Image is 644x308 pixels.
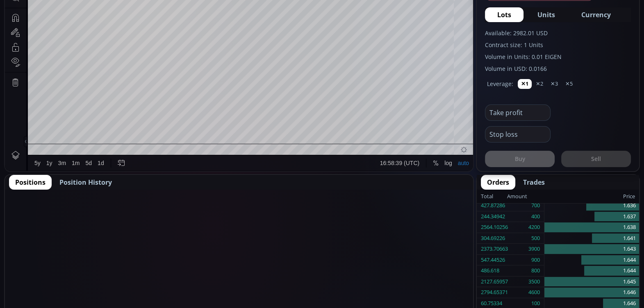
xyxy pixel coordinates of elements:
[525,7,567,22] button: Units
[7,109,14,117] div: 
[547,79,561,89] button: ✕3
[158,20,161,26] div: L
[544,265,639,276] div: 1.644
[544,244,639,255] div: 1.643
[485,41,631,49] label: Contract size: 1 Units
[518,79,532,89] button: ✕1
[528,276,540,287] div: 3500
[47,19,59,26] div: 1h
[544,222,639,233] div: 1.638
[27,29,44,36] div: Volume
[197,20,237,26] div: −0.010 (−0.60%)
[481,265,499,276] div: 486.618
[481,255,505,265] div: 547.44526
[487,177,509,187] span: Orders
[48,29,71,36] div: 820.416K
[153,5,178,11] div: Indicators
[15,177,46,187] span: Positions
[485,64,631,73] label: Volume in USD: 0.0166
[531,233,540,244] div: 500
[138,20,142,26] div: H
[507,191,527,202] div: Amount
[531,200,540,211] div: 700
[544,233,639,244] div: 1.641
[122,20,136,26] div: 1.674
[481,276,508,287] div: 2127.65957
[523,177,545,187] span: Trades
[481,211,505,222] div: 244.34942
[537,10,555,20] span: Units
[481,200,505,211] div: 427.87286
[9,175,52,190] button: Positions
[528,244,540,254] div: 3900
[544,276,639,288] div: 1.645
[562,79,576,89] button: ✕5
[161,20,175,26] div: 1.646
[481,287,508,298] div: 2794.65371
[531,211,540,222] div: 400
[497,10,511,20] span: Lots
[527,191,635,202] div: Price
[481,244,508,254] div: 2373.70663
[104,19,111,26] div: Market open
[59,19,98,26] div: EigenLayer
[531,255,540,265] div: 900
[481,191,507,202] div: Total
[581,10,611,20] span: Currency
[481,222,508,233] div: 2564.10256
[481,175,515,190] button: Orders
[19,286,23,297] div: Hide Drawings Toolbar
[27,19,47,26] div: EIGEN
[569,7,623,22] button: Currency
[142,20,156,26] div: 1.675
[544,211,639,222] div: 1.637
[544,200,639,211] div: 1.636
[69,5,75,11] div: 1 h
[517,175,551,190] button: Trades
[53,175,118,190] button: Position History
[485,52,631,61] label: Volume in Units: 0.01 EIGEN
[487,79,513,88] label: Leverage:
[177,20,181,26] div: C
[485,7,523,22] button: Lots
[110,5,134,11] div: Compare
[528,222,540,233] div: 4200
[181,20,195,26] div: 1.664
[544,287,639,298] div: 1.646
[59,177,112,187] span: Position History
[481,233,505,244] div: 304.69226
[544,255,639,266] div: 1.644
[485,29,631,37] label: Available: 2982.01 USD
[531,265,540,276] div: 800
[528,287,540,298] div: 4600
[532,79,546,89] button: ✕2
[118,20,122,26] div: O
